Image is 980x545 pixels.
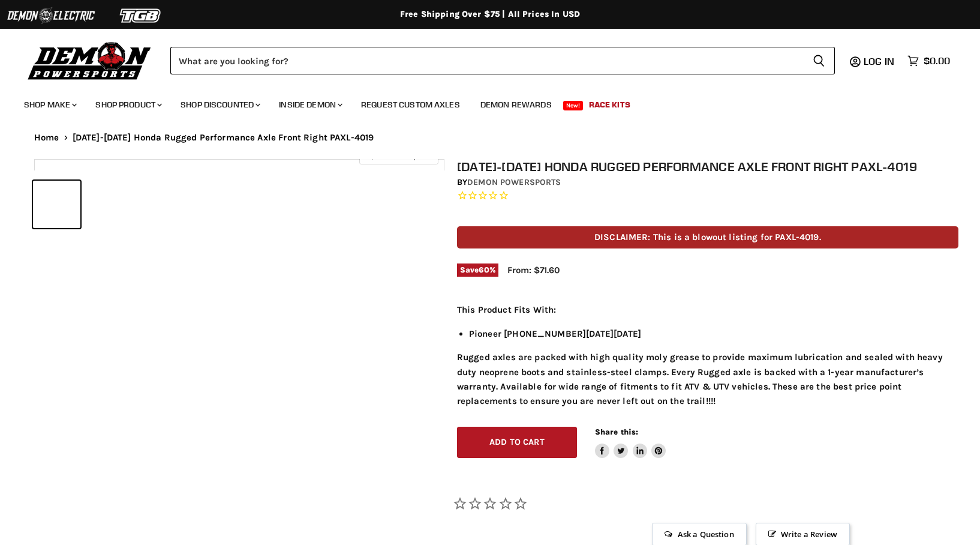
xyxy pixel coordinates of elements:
span: [DATE]-[DATE] Honda Rugged Performance Axle Front Right PAXL-4019 [73,133,374,143]
span: Click to expand [365,151,432,160]
a: Shop Discounted [172,92,267,117]
aside: Share this: [595,427,666,459]
span: Save % [457,263,498,277]
button: Add to cart [457,427,577,459]
span: $0.00 [924,55,950,67]
button: Search [803,47,835,74]
nav: Breadcrumbs [10,133,970,143]
a: Request Custom Axles [352,92,469,117]
li: Pioneer [PHONE_NUMBER][DATE][DATE] [469,327,958,341]
a: Log in [858,56,901,67]
a: Inside Demon [270,92,350,117]
p: DISCLAIMER: This is a blowout listing for PAXL-4019. [457,226,958,248]
button: 2014-2018 Honda Rugged Performance Axle Front Right PAXL-4019 thumbnail [33,181,80,228]
img: Demon Powersports [24,39,155,82]
div: Free Shipping Over $75 | All Prices In USD [10,9,970,20]
span: New! [563,101,584,110]
span: 60 [479,265,489,274]
a: Shop Product [86,92,169,117]
a: Demon Powersports [467,177,561,187]
div: Rugged axles are packed with high quality moly grease to provide maximum lubrication and sealed w... [457,303,958,408]
span: From: $71.60 [507,265,560,276]
div: by [457,176,958,189]
span: Share this: [595,427,638,436]
img: TGB Logo 2 [96,4,186,27]
a: Shop Make [15,92,84,117]
a: $0.00 [901,52,956,70]
form: Product [170,47,835,74]
span: Rated 0.0 out of 5 stars 0 reviews [457,190,958,202]
span: Log in [864,55,894,67]
a: Home [34,133,59,143]
a: Demon Rewards [471,92,561,117]
h1: [DATE]-[DATE] Honda Rugged Performance Axle Front Right PAXL-4019 [457,159,958,174]
img: Demon Electric Logo 2 [6,4,96,27]
ul: Main menu [15,88,947,117]
p: This Product Fits With: [457,303,958,317]
a: Race Kits [580,92,639,117]
span: Add to cart [489,437,545,447]
input: Search [170,47,803,74]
